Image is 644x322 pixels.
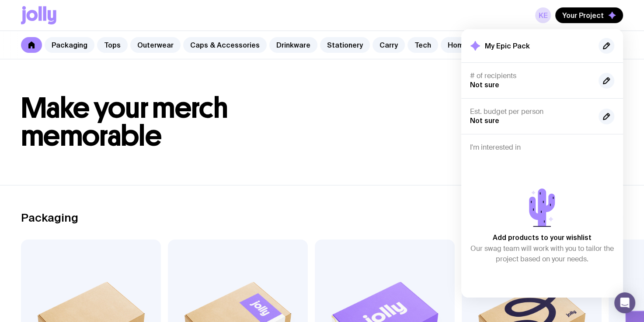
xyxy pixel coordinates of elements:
h2: My Epic Pack [485,41,530,50]
div: Open Intercom Messenger [614,292,635,313]
a: Packaging [45,37,94,53]
span: Not sure [470,116,499,124]
a: Stationery [320,37,370,53]
a: Home & Leisure [441,37,508,53]
a: Carry [372,37,405,53]
p: Our swag team will work with you to tailor the project based on your needs. [470,243,614,264]
span: Your Project [562,11,604,20]
span: Make your merch memorable [21,91,228,153]
a: Caps & Accessories [183,37,267,53]
a: Outerwear [130,37,181,53]
a: Drinkware [269,37,317,53]
h2: Packaging [21,211,78,224]
a: KE [535,7,551,23]
h4: Est. budget per person [470,107,592,116]
h4: I'm interested in [470,143,614,152]
a: Tops [97,37,128,53]
button: Your Project [555,7,623,23]
span: Not sure [470,81,499,89]
a: Tech [407,37,438,53]
p: Add products to your wishlist [493,232,592,243]
h4: # of recipients [470,72,592,80]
